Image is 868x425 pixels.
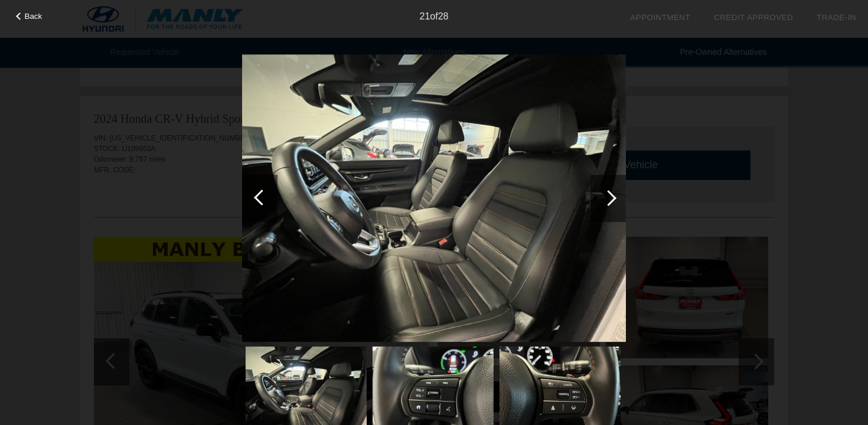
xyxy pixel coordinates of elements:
span: 21 [420,11,430,21]
span: 28 [438,11,449,21]
a: Credit Approved [714,13,793,22]
img: c160627195d0f78012c1ee2ed24837dd.jpg [242,54,626,342]
a: Trade-In [817,13,856,22]
span: Back [25,12,43,21]
a: Appointment [630,13,690,22]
